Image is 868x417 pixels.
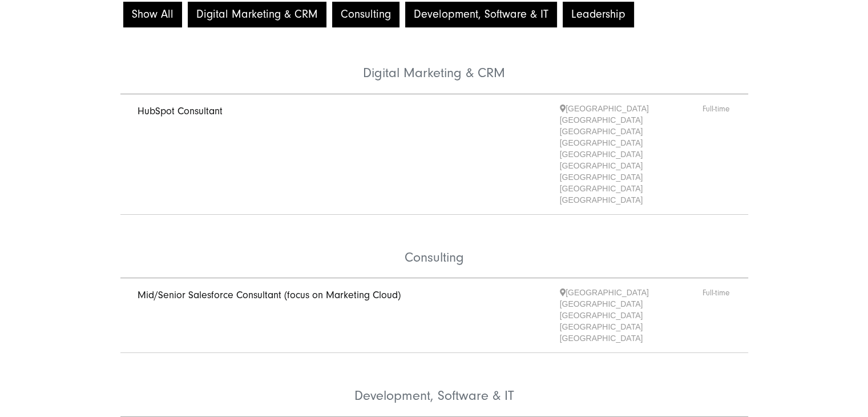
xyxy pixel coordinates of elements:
[563,2,634,27] button: Leadership
[405,2,557,27] button: Development, Software & IT
[123,2,182,27] button: Show All
[703,103,731,206] span: Full-time
[138,105,223,117] a: HubSpot Consultant
[560,287,703,344] span: [GEOGRAPHIC_DATA] [GEOGRAPHIC_DATA] [GEOGRAPHIC_DATA] [GEOGRAPHIC_DATA] [GEOGRAPHIC_DATA]
[120,30,748,94] li: Digital Marketing & CRM
[560,103,703,206] span: [GEOGRAPHIC_DATA] [GEOGRAPHIC_DATA] [GEOGRAPHIC_DATA] [GEOGRAPHIC_DATA] [GEOGRAPHIC_DATA] [GEOGRA...
[703,287,731,344] span: Full-time
[138,289,401,301] a: Mid/Senior Salesforce Consultant (focus on Marketing Cloud)
[188,2,326,27] button: Digital Marketing & CRM
[332,2,399,27] button: Consulting
[120,215,748,279] li: Consulting
[120,353,748,417] li: Development, Software & IT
